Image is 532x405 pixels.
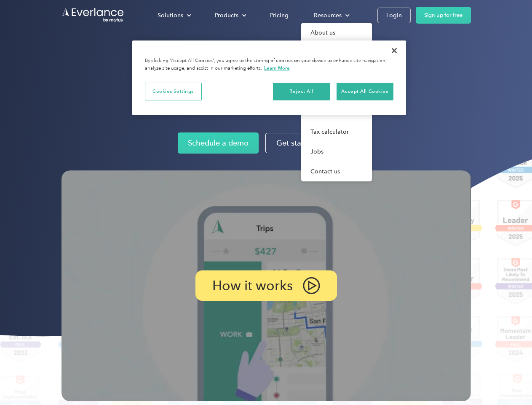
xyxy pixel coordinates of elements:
button: Cookies Settings [145,83,202,100]
a: Get started for free [265,133,354,153]
p: How it works [212,281,293,291]
div: Products [215,10,238,21]
a: About us [301,23,372,43]
div: By clicking “Accept All Cookies”, you agree to the storing of cookies on your device to enhance s... [145,57,393,72]
div: Solutions [149,8,198,23]
a: Tax calculator [301,122,372,142]
a: Go to homepage [61,7,125,23]
div: Pricing [270,10,289,21]
div: Solutions [158,10,183,21]
input: Submit [62,50,104,68]
nav: Resources [301,23,372,181]
div: Products [206,8,253,23]
button: Close [385,41,404,60]
a: Login [377,8,411,23]
a: Jobs [301,142,372,162]
button: Accept All Cookies [337,83,393,100]
a: Pricing [262,8,297,23]
a: Contact us [301,162,372,181]
a: More information about your privacy, opens in a new tab [264,65,290,71]
div: Resources [314,10,342,21]
a: Schedule a demo [178,132,259,154]
a: Sign up for free [416,7,471,24]
div: Privacy [132,40,406,115]
div: Cookie banner [132,40,406,115]
div: Login [386,10,402,21]
div: Resources [305,8,356,23]
button: Reject All [273,83,330,100]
